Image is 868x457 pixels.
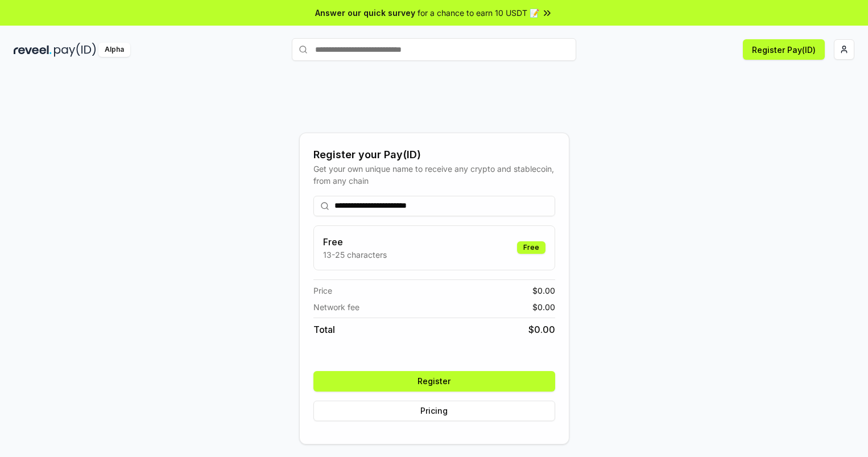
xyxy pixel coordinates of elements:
[315,7,415,19] span: Answer our quick survey
[528,323,555,336] span: $ 0.00
[54,43,96,57] img: pay_id
[313,401,555,421] button: Pricing
[313,147,555,163] div: Register your Pay(ID)
[418,7,539,19] span: for a chance to earn 10 USDT 📝
[14,43,52,57] img: reveel_dark
[532,285,555,297] span: $ 0.00
[323,235,387,249] h3: Free
[323,249,387,261] p: 13-25 characters
[313,371,555,392] button: Register
[313,301,359,313] span: Network fee
[313,323,335,336] span: Total
[313,285,332,297] span: Price
[743,39,825,60] button: Register Pay(ID)
[313,163,555,187] div: Get your own unique name to receive any crypto and stablecoin, from any chain
[98,43,130,57] div: Alpha
[532,301,555,313] span: $ 0.00
[517,241,545,254] div: Free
